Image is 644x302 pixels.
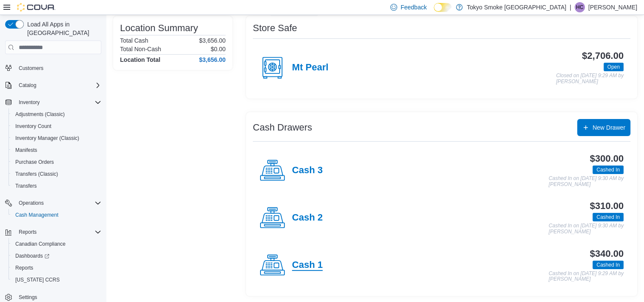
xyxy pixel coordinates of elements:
[590,201,624,211] h3: $310.00
[292,62,329,73] h4: Mt Pearl
[549,176,624,187] p: Cashed In on [DATE] 9:30 AM by [PERSON_NAME]
[434,3,452,12] input: Dark Mode
[15,63,101,73] span: Customers
[15,212,58,218] span: Cash Management
[9,132,105,144] button: Inventory Manager (Classic)
[19,200,44,206] span: Operations
[570,2,571,12] p: |
[15,63,47,73] a: Customers
[19,99,40,106] span: Inventory
[15,227,40,237] button: Reports
[15,183,37,189] span: Transfers
[9,274,105,286] button: [US_STATE] CCRS
[575,2,585,12] div: Heather Chafe
[15,276,60,283] span: [US_STATE] CCRS
[15,97,43,107] button: Inventory
[15,135,79,142] span: Inventory Manager (Classic)
[12,109,101,119] span: Adjustments (Classic)
[12,263,101,273] span: Reports
[9,168,105,180] button: Transfers (Classic)
[120,37,148,44] h6: Total Cash
[15,264,33,271] span: Reports
[9,262,105,274] button: Reports
[2,62,105,74] button: Customers
[12,210,62,220] a: Cash Management
[19,229,37,235] span: Reports
[12,157,101,167] span: Purchase Orders
[590,249,624,259] h3: $340.00
[19,65,43,72] span: Customers
[15,253,49,259] span: Dashboards
[2,197,105,209] button: Operations
[592,213,624,221] span: Cashed In
[253,23,297,33] h3: Store Safe
[15,80,40,90] button: Catalog
[549,271,624,282] p: Cashed In on [DATE] 9:29 AM by [PERSON_NAME]
[588,2,637,12] p: [PERSON_NAME]
[401,3,426,12] span: Feedback
[199,56,226,63] h4: $3,656.00
[292,212,323,224] h4: Cash 2
[9,144,105,156] button: Manifests
[15,111,65,118] span: Adjustments (Classic)
[590,154,624,164] h3: $300.00
[292,165,323,176] h4: Cash 3
[19,82,36,89] span: Catalog
[253,122,312,133] h3: Cash Drawers
[15,97,101,107] span: Inventory
[9,250,105,262] a: Dashboards
[12,181,40,191] a: Transfers
[24,20,101,37] span: Load All Apps in [GEOGRAPHIC_DATA]
[12,239,69,249] a: Canadian Compliance
[12,181,101,191] span: Transfers
[12,239,101,249] span: Canadian Compliance
[12,275,101,285] span: Washington CCRS
[592,261,624,269] span: Cashed In
[15,241,66,247] span: Canadian Compliance
[12,210,101,220] span: Cash Management
[9,238,105,250] button: Canadian Compliance
[9,180,105,192] button: Transfers
[15,80,101,90] span: Catalog
[15,198,47,208] button: Operations
[15,123,52,130] span: Inventory Count
[15,198,101,208] span: Operations
[9,120,105,132] button: Inventory Count
[596,166,620,174] span: Cashed In
[120,46,161,52] h6: Total Non-Cash
[12,145,40,155] a: Manifests
[2,226,105,238] button: Reports
[2,96,105,108] button: Inventory
[556,73,624,84] p: Closed on [DATE] 9:29 AM by [PERSON_NAME]
[15,227,101,237] span: Reports
[12,145,101,155] span: Manifests
[604,63,624,71] span: Open
[15,147,37,154] span: Manifests
[549,223,624,235] p: Cashed In on [DATE] 9:30 AM by [PERSON_NAME]
[12,121,55,131] a: Inventory Count
[592,123,625,132] span: New Drawer
[12,251,53,261] a: Dashboards
[19,294,37,301] span: Settings
[12,275,63,285] a: [US_STATE] CCRS
[467,2,567,12] p: Tokyo Smoke [GEOGRAPHIC_DATA]
[120,56,160,63] h4: Location Total
[12,263,37,273] a: Reports
[15,159,54,166] span: Purchase Orders
[9,156,105,168] button: Purchase Orders
[12,109,68,119] a: Adjustments (Classic)
[12,169,101,179] span: Transfers (Classic)
[211,46,226,52] p: $0.00
[607,63,620,71] span: Open
[576,2,583,12] span: HC
[596,261,620,269] span: Cashed In
[12,251,101,261] span: Dashboards
[582,51,624,61] h3: $2,706.00
[12,133,101,143] span: Inventory Manager (Classic)
[12,133,83,143] a: Inventory Manager (Classic)
[15,171,58,177] span: Transfers (Classic)
[12,169,61,179] a: Transfers (Classic)
[9,209,105,221] button: Cash Management
[2,79,105,91] button: Catalog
